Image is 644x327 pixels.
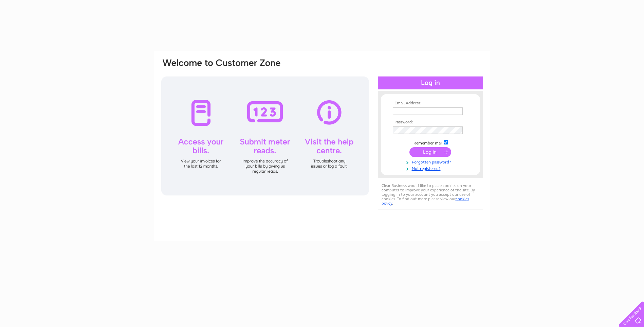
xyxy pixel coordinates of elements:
[393,165,470,171] a: Not registered?
[391,120,470,125] th: Password:
[391,101,470,106] th: Email Address:
[382,196,469,206] a: cookies policy
[409,147,451,157] input: Submit
[393,158,470,165] a: Forgotten password?
[378,180,483,209] div: Clear Business would like to place cookies on your computer to improve your experience of the sit...
[391,139,470,146] td: Remember me?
